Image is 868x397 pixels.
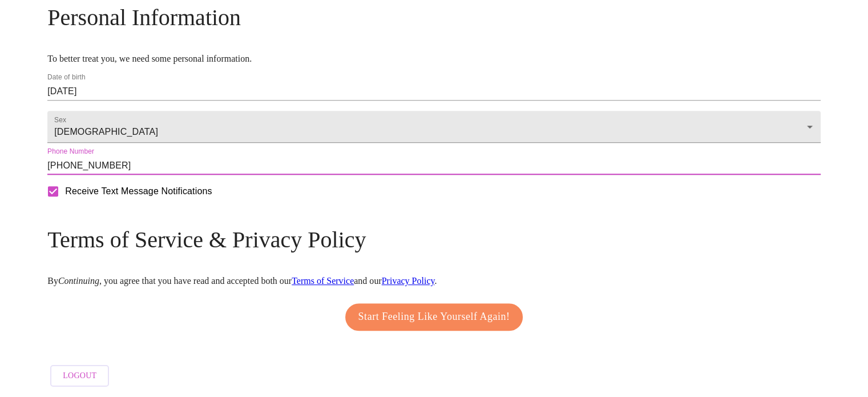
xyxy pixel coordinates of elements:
[358,308,510,326] span: Start Feeling Like Yourself Again!
[345,303,523,331] button: Start Feeling Like Yourself Again!
[47,54,821,64] p: To better treat you, we need some personal information.
[292,276,354,286] a: Terms of Service
[47,276,821,286] p: By , you agree that you have read and accepted both our and our .
[47,149,94,155] label: Phone Number
[58,276,99,286] em: Continuing
[65,185,212,198] span: Receive Text Message Notifications
[47,111,821,143] div: [DEMOGRAPHIC_DATA]
[47,4,821,31] h3: Personal Information
[63,369,96,383] span: Logout
[47,226,821,253] h3: Terms of Service & Privacy Policy
[47,74,86,81] label: Date of birth
[50,365,109,387] button: Logout
[382,276,435,286] a: Privacy Policy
